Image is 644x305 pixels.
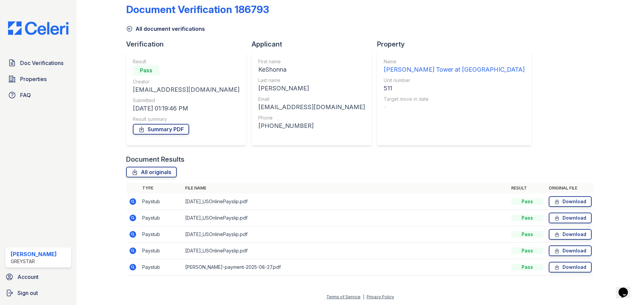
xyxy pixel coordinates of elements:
[182,259,508,276] td: [PERSON_NAME]-payment-2025-08-27.pdf
[511,215,543,221] div: Pass
[326,294,361,299] a: Terms of Service
[17,273,39,281] span: Account
[511,264,543,271] div: Pass
[258,77,365,84] div: Last name
[20,91,31,99] span: FAQ
[377,40,537,49] div: Property
[258,58,365,65] div: First name
[20,59,63,67] span: Doc Verifications
[140,226,182,243] td: Paystub
[511,231,543,238] div: Pass
[549,229,592,240] a: Download
[546,183,594,194] th: Original file
[126,40,252,49] div: Verification
[140,210,182,226] td: Paystub
[3,270,74,284] a: Account
[363,294,364,299] div: |
[126,25,205,33] a: All document verifications
[5,88,71,102] a: FAQ
[549,196,592,207] a: Download
[616,278,637,298] iframe: chat widget
[3,286,74,300] a: Sign out
[384,84,525,93] div: 511
[182,243,508,259] td: [DATE]_USOnlinePayslip.pdf
[20,75,47,83] span: Properties
[140,194,182,210] td: Paystub
[252,40,377,49] div: Applicant
[133,97,239,104] div: Submitted
[258,65,365,74] div: KeShonna
[549,262,592,273] a: Download
[11,258,57,265] div: Greystar
[140,243,182,259] td: Paystub
[126,3,269,15] div: Document Verification 186793
[5,72,71,86] a: Properties
[133,116,239,123] div: Result summary
[258,115,365,121] div: Phone
[511,247,543,254] div: Pass
[182,183,508,194] th: File name
[182,210,508,226] td: [DATE]_USOnlinePayslip.pdf
[508,183,546,194] th: Result
[126,155,184,164] div: Document Results
[11,250,57,258] div: [PERSON_NAME]
[5,56,71,70] a: Doc Verifications
[384,96,525,102] div: Target move in date
[182,226,508,243] td: [DATE]_USOnlinePayslip.pdf
[133,65,160,76] div: Pass
[384,58,525,65] div: Name
[384,77,525,84] div: Unit number
[133,124,189,135] a: Summary PDF
[258,84,365,93] div: [PERSON_NAME]
[140,183,182,194] th: Type
[511,198,543,205] div: Pass
[133,104,239,113] div: [DATE] 01:19:46 PM
[17,289,38,297] span: Sign out
[384,102,525,112] div: -
[367,294,394,299] a: Privacy Policy
[549,213,592,223] a: Download
[384,65,525,74] div: [PERSON_NAME] Tower at [GEOGRAPHIC_DATA]
[258,102,365,112] div: [EMAIL_ADDRESS][DOMAIN_NAME]
[140,259,182,276] td: Paystub
[182,194,508,210] td: [DATE]_USOnlinePayslip.pdf
[133,78,239,85] div: Creator
[126,167,177,177] a: All originals
[3,21,74,35] img: CE_Logo_Blue-a8612792a0a2168367f1c8372b55b34899dd931a85d93a1a3d3e32e68fde9ad4.png
[549,245,592,256] a: Download
[258,121,365,131] div: [PHONE_NUMBER]
[133,85,239,94] div: [EMAIL_ADDRESS][DOMAIN_NAME]
[258,96,365,102] div: Email
[133,58,239,65] div: Result
[384,58,525,74] a: Name [PERSON_NAME] Tower at [GEOGRAPHIC_DATA]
